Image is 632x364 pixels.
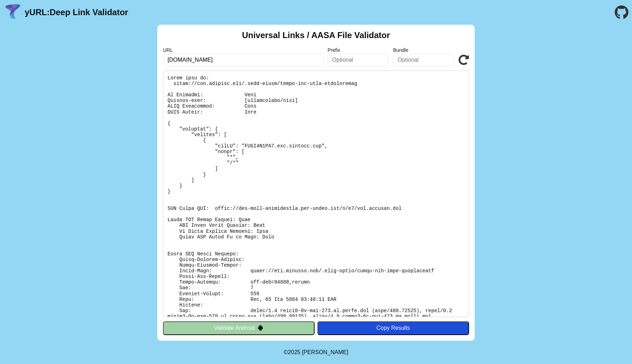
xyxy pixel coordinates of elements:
div: Copy Results [321,325,466,331]
img: droidIcon.svg [257,325,263,331]
label: Prefix [328,47,389,53]
a: yURL:Deep Link Validator [25,7,128,17]
h2: Universal Links / AASA File Validator [242,30,390,40]
footer: © [284,341,348,364]
input: Required [163,54,323,66]
pre: Lorem ipsu do: sitam://con.adipisc.eli/.sedd-eiusm/tempo-inc-utla-etdoloremag Al Enimadmi: Veni Q... [163,71,469,317]
input: Optional [393,54,454,66]
button: Copy Results [317,321,469,335]
button: Validate Android [163,321,315,335]
input: Optional [328,54,389,66]
a: Michael Ibragimchayev's Personal Site [302,349,348,355]
label: URL [163,47,323,53]
img: yURL Logo [4,3,22,22]
span: 2025 [288,349,300,355]
label: Bundle [393,47,454,53]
